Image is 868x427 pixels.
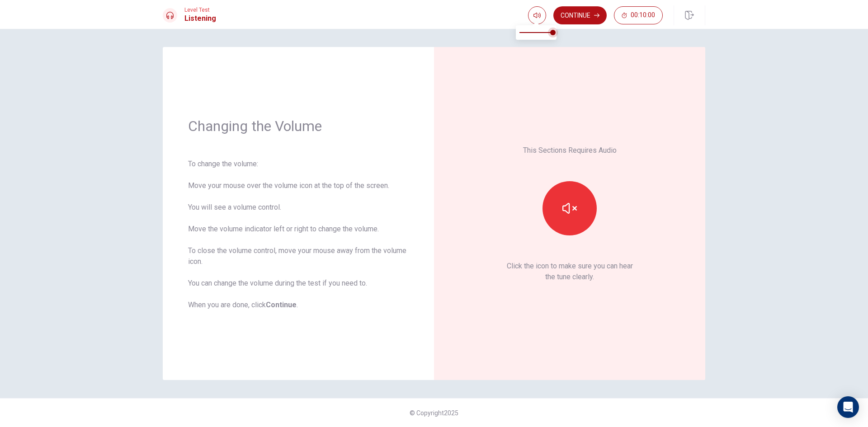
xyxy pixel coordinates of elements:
[410,409,458,417] span: © Copyright 2025
[631,12,655,19] span: 00:10:00
[184,7,216,13] span: Level Test
[614,6,663,24] button: 00:10:00
[553,6,607,24] button: Continue
[837,396,859,418] div: Open Intercom Messenger
[184,13,216,24] h1: Listening
[266,300,297,309] b: Continue
[188,117,409,135] h1: Changing the Volume
[507,261,633,282] p: Click the icon to make sure you can hear the tune clearly.
[523,145,617,156] p: This Sections Requires Audio
[188,159,409,310] div: To change the volume: Move your mouse over the volume icon at the top of the screen. You will see...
